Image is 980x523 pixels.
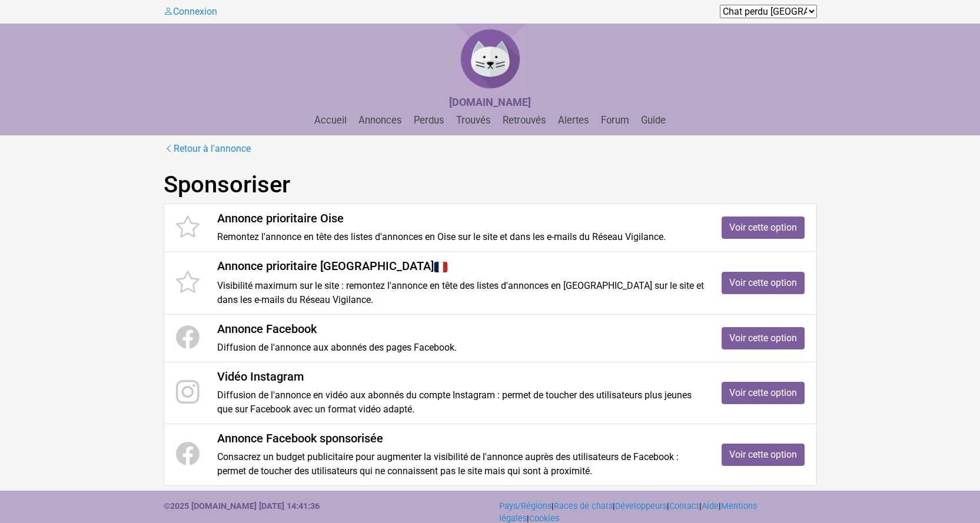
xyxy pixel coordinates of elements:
[164,501,320,511] strong: ©2025 [DOMAIN_NAME] [DATE] 14:41:36
[553,115,594,126] a: Alertes
[449,97,531,108] a: [DOMAIN_NAME]
[217,388,704,417] p: Diffusion de l'annonce en vidéo aux abonnés du compte Instagram : permet de toucher des utilisate...
[434,260,448,274] img: France
[615,501,667,511] a: Développeurs
[722,444,805,466] a: Voir cette option
[217,211,704,225] h4: Annonce prioritaire Oise
[217,259,704,274] h4: Annonce prioritaire [GEOGRAPHIC_DATA]
[449,96,531,108] strong: [DOMAIN_NAME]
[722,327,805,349] a: Voir cette option
[722,272,805,294] a: Voir cette option
[217,279,704,307] p: Visibilité maximum sur le site : remontez l'annonce en tête des listes d'annonces en [GEOGRAPHIC_...
[164,171,817,199] h1: Sponsoriser
[164,6,217,17] a: Connexion
[310,115,351,126] a: Accueil
[217,450,704,478] p: Consacrez un budget publicitaire pour augmenter la visibilité de l'annonce auprès des utilisateur...
[596,115,634,126] a: Forum
[722,216,805,239] a: Voir cette option
[354,115,407,126] a: Annonces
[455,24,526,94] img: Chat Perdu France
[217,230,704,244] p: Remontez l'annonce en tête des listes d'annonces en Oise sur le site et dans les e-mails du Résea...
[636,115,670,126] a: Guide
[217,369,704,384] h4: Vidéo Instagram
[702,501,719,511] a: Aide
[554,501,613,511] a: Races de chats
[499,501,552,511] a: Pays/Régions
[217,431,704,445] h4: Annonce Facebook sponsorisée
[669,501,699,511] a: Contact
[164,141,251,156] a: Retour à l'annonce
[498,115,551,126] a: Retrouvés
[722,382,805,404] a: Voir cette option
[217,341,704,355] p: Diffusion de l'annonce aux abonnés des pages Facebook.
[409,115,449,126] a: Perdus
[217,322,704,336] h4: Annonce Facebook
[451,115,496,126] a: Trouvés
